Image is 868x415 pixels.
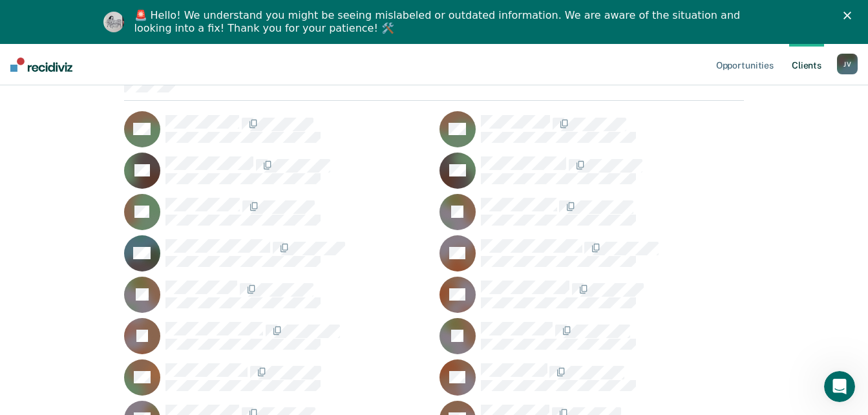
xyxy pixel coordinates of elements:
a: Clients [789,44,824,85]
img: Profile image for Kim [103,12,124,32]
button: JV [837,54,858,74]
div: 🚨 Hello! We understand you might be seeing mislabeled or outdated information. We are aware of th... [134,9,745,35]
div: J V [837,54,858,74]
a: Opportunities [714,44,776,85]
img: Recidiviz [10,58,72,72]
iframe: Intercom live chat [824,371,855,402]
div: Close [843,12,856,19]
